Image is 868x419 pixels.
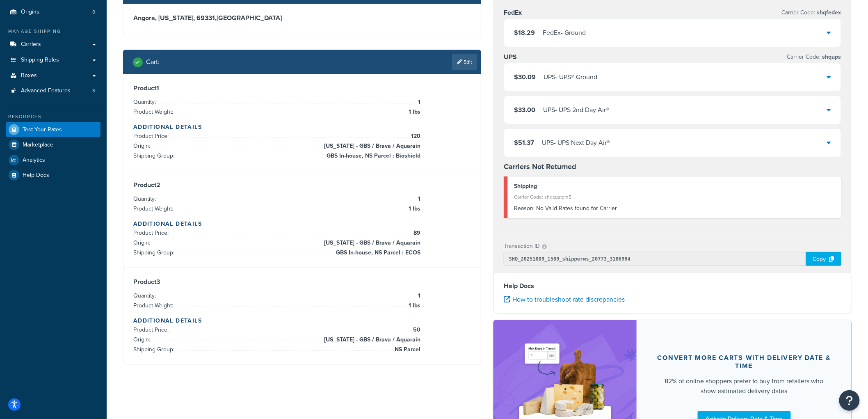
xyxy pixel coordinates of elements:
[133,345,176,354] span: Shipping Group:
[544,71,597,83] div: UPS - UPS® Ground
[146,58,160,66] h2: Cart :
[322,335,420,345] span: [US_STATE] - GBS / Brava / Aquarain
[821,53,841,61] span: shqups
[21,57,59,64] span: Shipping Rules
[806,252,841,266] div: Copy
[411,228,420,238] span: 89
[815,8,841,17] span: shqfedex
[133,195,158,203] span: Quantity:
[133,301,175,310] span: Product Weight:
[504,295,625,304] a: How to troubleshoot rate discrepancies
[504,9,522,17] h3: FedEx
[23,126,62,133] span: Test Your Rates
[92,9,95,16] span: 8
[416,97,420,107] span: 1
[839,390,860,411] button: Open Resource Center
[416,194,420,204] span: 1
[322,238,420,248] span: [US_STATE] - GBS / Brava / Aquarain
[133,181,471,189] h3: Product 2
[6,83,101,98] li: Advanced Features
[334,248,420,258] span: GBS In-house, NS Parcel : ECOS
[6,5,101,20] li: Origins
[6,113,101,120] div: Resources
[133,278,471,286] h3: Product 3
[6,5,101,20] a: Origins8
[133,335,152,344] span: Origin:
[6,137,101,152] a: Marketplace
[452,54,477,70] a: Edit
[514,72,536,82] span: $30.09
[133,220,471,228] h4: Additional Details
[6,122,101,137] a: Test Your Rates
[133,108,175,116] span: Product Weight:
[6,153,101,167] a: Analytics
[782,7,841,18] p: Carrier Code:
[92,87,95,94] span: 3
[6,168,101,183] a: Help Docs
[407,107,420,117] span: 1 lbs
[514,204,535,213] span: Reason:
[514,203,835,214] div: No Valid Rates found for Carrier
[133,204,175,213] span: Product Weight:
[656,376,832,396] div: 82% of online shoppers prefer to buy from retailers who show estimated delivery dates
[21,87,71,94] span: Advanced Features
[514,191,835,203] div: Carrier Code: shqcustom5
[504,161,576,172] strong: Carriers Not Returned
[322,141,420,151] span: [US_STATE] - GBS / Brava / Aquarain
[6,83,101,98] a: Advanced Features3
[133,123,471,131] h4: Additional Details
[407,204,420,214] span: 1 lbs
[514,181,835,192] div: Shipping
[514,28,535,37] span: $18.29
[133,248,176,257] span: Shipping Group:
[416,291,420,301] span: 1
[407,301,420,311] span: 1 lbs
[21,9,39,16] span: Origins
[411,325,420,335] span: 50
[504,281,841,291] h4: Help Docs
[133,132,171,140] span: Product Price:
[6,68,101,83] a: Boxes
[514,138,534,147] span: $51.37
[23,172,49,179] span: Help Docs
[133,84,471,92] h3: Product 1
[393,345,420,355] span: NS Parcel
[133,291,158,300] span: Quantity:
[324,151,420,161] span: GBS In-house, NS Parcel : Bioshield
[6,28,101,35] div: Manage Shipping
[133,325,171,334] span: Product Price:
[133,14,471,22] h3: Angora, [US_STATE], 69331 , [GEOGRAPHIC_DATA]
[133,238,152,247] span: Origin:
[133,142,152,150] span: Origin:
[656,354,832,370] div: Convert more carts with delivery date & time
[504,240,540,252] p: Transaction ID
[21,72,37,79] span: Boxes
[133,229,171,237] span: Product Price:
[23,142,53,149] span: Marketplace
[133,151,176,160] span: Shipping Group:
[504,53,517,61] h3: UPS
[543,104,609,116] div: UPS - UPS 2nd Day Air®
[133,316,471,325] h4: Additional Details
[409,131,420,141] span: 120
[133,98,158,106] span: Quantity:
[6,37,101,52] a: Carriers
[6,53,101,68] a: Shipping Rules
[787,51,841,63] p: Carrier Code:
[514,105,535,114] span: $33.00
[23,157,45,164] span: Analytics
[543,27,586,39] div: FedEx - Ground
[21,41,41,48] span: Carriers
[542,137,610,149] div: UPS - UPS Next Day Air®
